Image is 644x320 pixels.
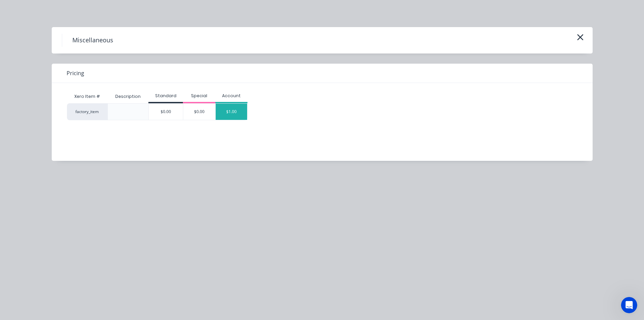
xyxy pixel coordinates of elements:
h4: Miscellaneous [62,34,123,47]
iframe: Intercom live chat [621,297,637,313]
div: Xero Item # [67,90,108,103]
div: Standard [148,93,183,99]
div: Special [183,93,215,99]
div: Description [110,88,146,105]
span: Pricing [67,69,84,77]
div: Account [215,93,248,99]
div: $0.00 [183,104,215,120]
div: $1.00 [216,104,247,120]
div: factory_item [67,103,108,120]
div: $0.00 [149,104,183,120]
